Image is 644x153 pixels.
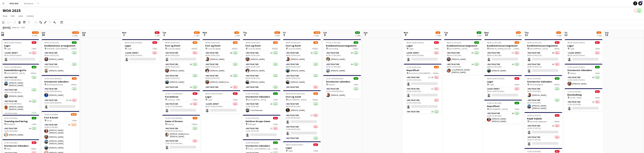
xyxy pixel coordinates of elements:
[529,47,548,50] span: [GEOGRAPHIC_DATA]
[44,77,62,80] span: 12:00-18:30 (6h30m)
[42,39,79,74] app-job-card: 09:30-20:30 (11h)2/2Kombinations arrangement DOK5000 - [GEOGRAPHIC_DATA]2 RolesInstruktør1/109:30...
[474,41,479,44] span: 2/2
[162,62,200,74] app-card-role: Instruktør3A1/108:00-20:00 (12h)[PERSON_NAME]
[484,80,522,83] h3: Lager
[484,44,522,47] h3: Kombinationsarrangement
[243,127,280,138] app-card-role: Instruktør1I0/112:30-19:30 (7h)
[484,105,522,108] h3: Hope2float
[524,98,562,111] app-card-role: Instruktør1/106:30-15:30 (9h)[PERSON_NAME] [PERSON_NAME]
[162,44,200,47] h3: Fest og Event
[162,95,200,98] h3: Forræderne
[162,51,200,62] app-card-role: Instruktør0/108:00-20:00 (12h)
[32,66,36,68] span: 4/4
[273,141,278,144] span: 1/1
[524,39,562,74] div: 06:00-23:00 (17h)0/2Kombinationsarrangement [GEOGRAPHIC_DATA]2 RolesInstruktør4A0/106:00-23:00 (1...
[122,44,160,47] h3: Lager
[203,74,240,85] app-card-role: Instruktør2A1/108:00-20:00 (12h)[PERSON_NAME] Dam
[203,90,240,114] app-job-card: 08:30-16:00 (7h30m)0/1Lager Lager1 RoleLager Jernet0/108:30-16:00 (7h30m)
[444,62,482,75] app-card-role: Instruktør1A1/108:30-21:30 (13h)Line [PERSON_NAME] [PERSON_NAME]
[162,74,200,85] app-card-role: Instruktør1/108:00-20:00 (12h)[PERSON_NAME]
[353,47,358,50] span: 2 Roles
[243,115,280,138] app-job-card: 12:30-19:30 (7h)0/1Outdoor Escape Game Helsingør1 RoleInstruktør1I0/112:30-19:30 (7h)
[162,120,200,123] h3: Game of Drones
[207,47,221,50] span: Lalandia Rødby
[595,66,600,68] span: 1/1
[31,123,36,125] span: 1 Role
[205,92,223,95] span: 08:30-16:00 (7h30m)
[71,47,77,50] span: 2 Roles
[484,87,522,98] app-card-role: Lager Jernet0/108:30-16:00 (7h30m)
[567,66,585,68] span: 11:00-18:30 (7h30m)
[565,51,602,62] app-card-role: Lager Jernet0/108:30-16:00 (7h30m)
[193,117,197,119] span: 1/2
[444,44,482,47] h3: Kombinationsarrangement
[7,0,21,7] button: WOA 2025
[165,92,183,95] span: 12:00-17:30 (5h30m)
[524,80,562,83] h3: Stormester indendørs
[232,47,238,50] span: 8 Roles
[71,83,77,86] span: 2 Roles
[243,120,280,123] h3: Outdoor Escape Game
[409,72,433,74] span: Marienlyst, [GEOGRAPHIC_DATA]
[283,39,321,89] div: 08:00-20:00 (12h)7/8Fest og Event Lalandia Rødby8 RolesInstruktør2A1/108:00-20:00 (12h)[PERSON_NA...
[283,95,321,98] h3: Fest og event
[1,112,39,123] app-card-role: Instruktør1/1
[1,51,39,62] app-card-role: Lager Jernet1A0/108:30-16:00 (7h30m)
[245,92,259,95] span: 11:00-19:00 (8h)
[42,51,79,62] app-card-role: Instruktør1/109:30-20:30 (11h)[PERSON_NAME]
[1,88,39,99] app-card-role: Instruktør1/110:30-19:00 (8h30m)[PERSON_NAME]
[283,74,321,85] app-card-role: Instruktør1/108:00-20:00 (12h)[PERSON_NAME]
[326,77,343,80] span: 12:30-19:00 (6h30m)
[46,47,71,50] span: DOK5000 - [GEOGRAPHIC_DATA]
[233,98,238,101] span: 1 Role
[18,14,23,17] span: Jobs
[248,98,266,101] span: [GEOGRAPHIC_DATA]
[406,66,421,68] span: 11:30-22:30 (11h)
[243,85,280,97] app-card-role: Instruktør1/108:00-20:00 (12h)
[595,47,600,50] span: 1 Role
[243,90,280,114] div: 11:00-19:00 (8h)1/1Stormester Udendørs [GEOGRAPHIC_DATA]1 RoleInstruktør2A1/111:00-19:00 (8h)Trin...
[127,47,132,50] span: Lager
[555,77,559,80] span: 2/2
[313,92,318,95] span: 3/5
[42,75,79,110] div: 12:00-18:30 (6h30m)1/2Stormester udendørs Skodsborg Kurhotel2 RolesInstruktør1/112:00-18:30 (6h30...
[515,41,519,44] span: 1/2
[565,88,602,112] app-job-card: 11:30-20:30 (9h)0/1Bueskydning Onsild - Hobro1 RoleInstruktør1A0/111:30-20:30 (9h)
[11,14,15,17] span: Edit
[524,117,562,120] h3: Kajak Sejlads
[312,47,318,50] span: 8 Roles
[565,39,602,62] div: 08:30-16:00 (7h30m)0/1Lager Lager1 RoleLager Jernet0/108:30-16:00 (7h30m)
[9,14,16,18] a: Edit
[245,41,260,44] span: 08:00-20:00 (12h)
[595,90,600,93] span: 0/1
[243,74,280,85] app-card-role: Instruktør1/108:00-20:00 (12h)[PERSON_NAME]
[554,83,559,86] span: 2 Roles
[162,115,200,150] div: 15:00-20:30 (5h30m)1/2Game of Drones Kolding2 RolesInstruktør1/115:00-20:30 (5h30m)[PERSON_NAME] ...
[32,141,36,144] span: 0/2
[165,41,180,44] span: 08:00-20:00 (12h)
[162,90,200,114] div: 12:00-17:30 (5h30m)0/1Forræderne Taastrup - KBH1 RoleInstruktør1A0/112:00-17:30 (5h30m)
[283,136,321,148] app-card-role: Instruktør1/112:00-00:00 (12h)
[1,64,39,114] div: 10:30-19:00 (8h30m)4/4Gummibådsregatta [GEOGRAPHIC_DATA]4 RolesInstruktør1/110:30-19:00 (8h30m)[P...
[283,90,321,140] app-job-card: 08:00-00:00 (16h) (Sat)3/5Fest og event [GEOGRAPHIC_DATA]5 RolesInstruktør1/108:00-00:00 (16h)[PE...
[243,39,280,89] app-job-card: 08:00-20:00 (12h)7/8Fest og Event Lalandia Rødby8 RolesInstruktør1A1/108:00-20:00 (12h)[PERSON_NA...
[404,51,441,62] app-card-role: Lager Jernet0/108:30-16:00 (7h30m)
[162,139,200,150] app-card-role: Instruktør0/115:00-20:30 (5h30m)
[272,47,278,50] span: 8 Roles
[165,117,183,119] span: 15:00-20:30 (5h30m)
[203,95,240,98] h3: Lager
[554,120,559,123] span: 2 Roles
[207,98,212,101] span: Lager
[328,83,335,86] span: Horsens
[484,39,522,74] app-job-card: 08:00-22:00 (14h)1/2Kombinationsarrangement [PERSON_NAME] [GEOGRAPHIC_DATA] og [GEOGRAPHIC_DATA]2...
[3,14,7,17] span: View
[193,92,197,95] span: 0/1
[514,47,519,50] span: 2 Roles
[484,100,522,124] div: 12:00-22:00 (10h)1/1Hope2float [GEOGRAPHIC_DATA]1 RoleInstruktør2A1/112:00-22:00 (10h)[PERSON_NAM...
[565,64,602,87] app-job-card: 11:00-18:30 (7h30m)1/1Stormester Udendørs Esbjerg1 RoleInstruktør2A1/111:00-18:30 (7h30m)[PERSON_...
[42,87,79,98] app-card-role: Instruktør1/112:00-18:30 (6h30m)[PERSON_NAME]
[444,39,482,75] div: 08:30-21:30 (13h)2/2Kombinationsarrangement [GEOGRAPHIC_DATA]2 RolesInstruktør3A1/108:30-21:30 (1...
[484,75,522,98] app-job-card: 08:30-16:00 (7h30m)0/1Lager Lager1 RoleLager Jernet0/108:30-16:00 (7h30m)
[489,83,494,86] span: Lager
